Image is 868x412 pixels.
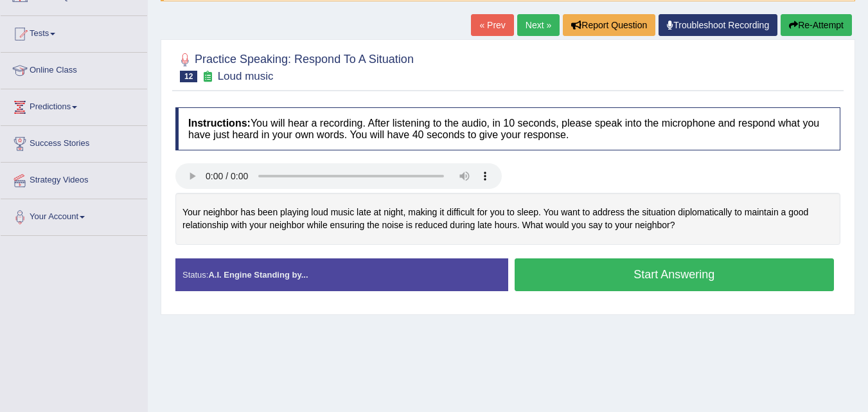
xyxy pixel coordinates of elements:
button: Re-Attempt [781,14,852,36]
a: Your Account [1,199,147,231]
strong: A.I. Engine Standing by... [208,270,308,280]
a: Troubleshoot Recording [659,14,777,36]
div: Status: [175,258,508,291]
small: Loud music [218,70,274,82]
small: Exam occurring question [200,71,214,83]
span: 12 [180,71,197,82]
h2: Practice Speaking: Respond To A Situation [175,50,414,82]
a: Online Class [1,53,147,85]
a: Predictions [1,89,147,121]
b: Instructions: [188,118,251,129]
a: Success Stories [1,126,147,158]
h4: You will hear a recording. After listening to the audio, in 10 seconds, please speak into the mic... [175,107,840,150]
a: Next » [517,14,560,36]
a: Strategy Videos [1,163,147,195]
a: « Prev [471,14,513,36]
button: Start Answering [515,258,835,291]
div: Your neighbor has been playing loud music late at night, making it difficult for you to sleep. Yo... [175,193,840,245]
a: Tests [1,16,147,48]
button: Report Question [563,14,655,36]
